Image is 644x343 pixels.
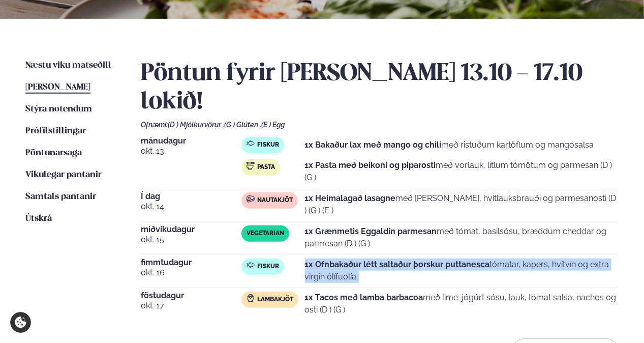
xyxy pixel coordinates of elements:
p: með vorlauk, litlum tómötum og parmesan (D ) (G ) [305,159,619,184]
p: með [PERSON_NAME], hvítlauksbrauði og parmesanosti (D ) (G ) (E ) [305,192,619,217]
span: Fiskur [257,141,279,149]
span: okt. 13 [141,145,241,157]
img: fish.svg [247,139,255,148]
span: miðvikudagur [141,225,241,234]
span: okt. 15 [141,234,241,246]
span: föstudagur [141,292,241,300]
span: Pasta [257,163,275,171]
span: (E ) Egg [261,121,285,129]
p: með ristuðum kartöflum og mangósalsa [305,139,594,151]
a: Pöntunarsaga [25,147,82,159]
strong: 1x Grænmetis Eggaldin parmesan [305,226,437,236]
span: okt. 17 [141,300,241,312]
span: [PERSON_NAME] [25,83,90,92]
span: (D ) Mjólkurvörur , [168,121,224,129]
img: beef.svg [247,195,255,203]
img: pasta.svg [247,162,255,170]
span: Pöntunarsaga [25,149,82,157]
p: með tómat, basilsósu, bræddum cheddar og parmesan (D ) (G ) [305,225,619,250]
span: Útskrá [25,214,52,223]
strong: 1x Ofnbakaður létt saltaður þorskur puttanesca [305,260,490,269]
a: Útskrá [25,213,52,225]
strong: 1x Bakaður lax með mango og chilí [305,140,442,150]
span: Í dag [141,192,241,201]
span: Stýra notendum [25,105,92,113]
h2: Pöntun fyrir [PERSON_NAME] 13.10 - 17.10 lokið! [141,60,619,117]
span: Næstu viku matseðill [25,61,111,70]
img: fish.svg [247,261,255,269]
span: Vikulegar pantanir [25,170,102,179]
strong: 1x Heimalagað lasagne [305,193,396,203]
span: fimmtudagur [141,259,241,267]
a: Cookie settings [10,312,31,333]
span: okt. 14 [141,201,241,213]
p: tómatar, kapers, hvítvín og extra virgin ólífuolía [305,259,619,283]
a: Vikulegar pantanir [25,169,102,181]
span: Lambakjöt [257,296,293,304]
a: Samtals pantanir [25,191,96,203]
a: Stýra notendum [25,103,92,116]
span: Prófílstillingar [25,127,86,135]
span: (G ) Glúten , [224,121,261,129]
div: Ofnæmi: [141,121,619,129]
a: Prófílstillingar [25,125,86,137]
strong: 1x Pasta með beikoni og piparosti [305,160,436,170]
span: Fiskur [257,263,279,271]
img: Lamb.svg [247,294,255,302]
span: okt. 16 [141,267,241,279]
span: Nautakjöt [257,196,293,205]
a: [PERSON_NAME] [25,81,90,94]
span: Samtals pantanir [25,192,96,201]
p: með lime-jógúrt sósu, lauk, tómat salsa, nachos og osti (D ) (G ) [305,292,619,316]
span: Vegetarian [247,230,284,238]
a: Næstu viku matseðill [25,60,111,72]
span: mánudagur [141,137,241,145]
strong: 1x Tacos með lamba barbacoa [305,293,423,302]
